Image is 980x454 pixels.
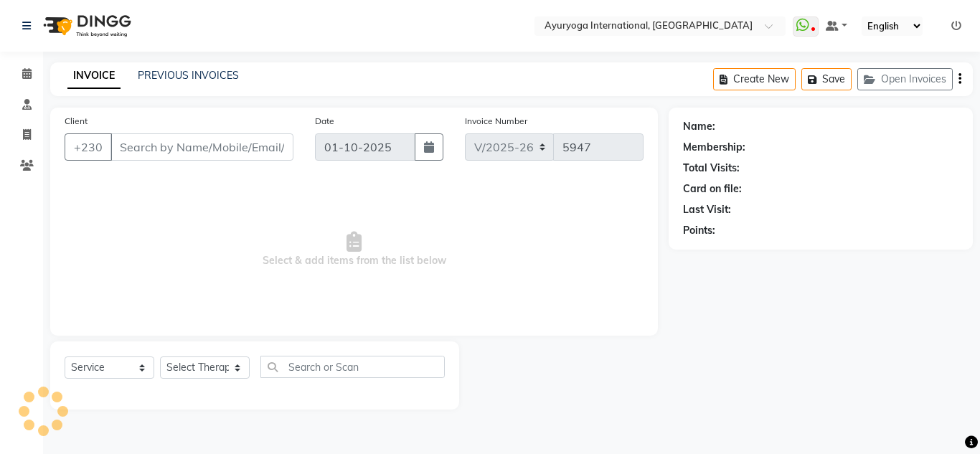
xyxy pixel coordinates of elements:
button: Open Invoices [857,68,953,90]
label: Date [315,115,334,128]
button: Create New [713,68,796,90]
button: +230 [65,133,112,161]
div: Total Visits: [683,161,740,176]
div: Points: [683,223,715,238]
div: Membership: [683,140,745,155]
label: Client [65,115,88,128]
label: Invoice Number [465,115,527,128]
div: Name: [683,119,715,134]
input: Search or Scan [260,356,445,378]
div: Last Visit: [683,202,731,217]
img: logo [37,6,135,46]
input: Search by Name/Mobile/Email/Code [110,133,293,161]
span: Select & add items from the list below [65,178,644,321]
a: INVOICE [67,63,121,89]
div: Card on file: [683,181,742,197]
button: Save [801,68,852,90]
a: PREVIOUS INVOICES [138,69,239,82]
